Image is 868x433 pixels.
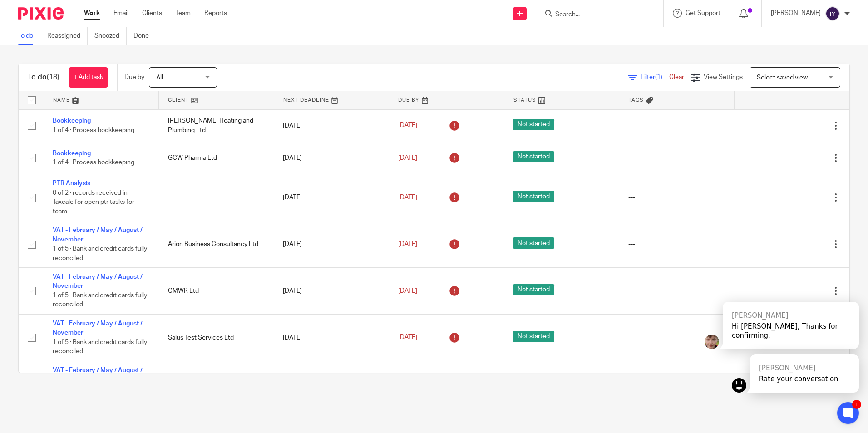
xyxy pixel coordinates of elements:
h1: To do [28,73,59,82]
a: Team [176,9,191,18]
span: 1 of 4 · Process bookkeeping [53,127,134,133]
div: --- [628,240,725,249]
a: Work [84,9,100,18]
span: [DATE] [398,123,417,129]
td: [DATE] [274,174,389,221]
span: Not started [513,237,554,249]
div: --- [628,193,725,202]
div: --- [628,333,725,342]
a: Reports [204,9,227,18]
a: Bookkeeping [53,118,91,124]
td: [PERSON_NAME] Heating and Plumbing Ltd [159,109,274,142]
span: [DATE] [398,241,417,247]
span: Filter [641,74,669,80]
td: [DATE] [274,142,389,174]
td: Arion Business Consultancy Ltd [159,221,274,268]
a: Clear [669,74,684,80]
a: VAT - February / May / August / November [53,367,143,383]
span: 0 of 2 · records received in Taxcalc for open ptr tasks for team [53,190,134,215]
div: [PERSON_NAME] [759,364,850,373]
div: --- [628,153,725,162]
div: 1 [852,400,861,409]
span: 1 of 5 · Bank and credit cards fully reconciled [53,246,147,261]
a: VAT - February / May / August / November [53,274,143,289]
span: [DATE] [398,194,417,201]
span: Tags [628,98,644,103]
a: To do [18,27,40,45]
span: Not started [513,151,554,162]
div: --- [628,121,725,130]
div: Rate your conversation [759,374,850,384]
a: Snoozed [94,27,127,45]
img: svg%3E [825,6,840,21]
div: Hi [PERSON_NAME], Thanks for confirming. [732,322,850,340]
td: Salus Test Services Ltd [159,314,274,361]
img: Pixie [18,7,64,20]
td: PreciseIT Consultancy Ltd [159,361,274,408]
img: Chy10dY5LEHvj3TC4UfDpNBP8wd5IkGYgqMBIwt0Bvokvgbo6HzD3csUxYwJb3u3T6n1DKehDzt.jpg [705,335,719,349]
span: Not started [513,191,554,202]
td: [DATE] [274,268,389,315]
a: VAT - February / May / August / November [53,227,143,242]
span: (18) [47,74,59,81]
a: Email [113,9,128,18]
img: kai.png [732,378,746,393]
span: (1) [655,74,662,80]
input: Search [554,11,636,19]
span: 1 of 5 · Bank and credit cards fully reconciled [53,339,147,355]
span: All [156,74,163,81]
span: [DATE] [398,335,417,341]
a: VAT - February / May / August / November [53,320,143,336]
span: [DATE] [398,288,417,294]
a: Clients [142,9,162,18]
span: Select saved view [757,74,808,81]
span: View Settings [704,74,743,80]
span: Not started [513,284,554,295]
a: Bookkeeping [53,150,91,157]
span: Not started [513,119,554,130]
a: + Add task [69,67,108,88]
span: 1 of 4 · Process bookkeeping [53,159,134,166]
td: GCW Pharma Ltd [159,142,274,174]
td: [DATE] [274,221,389,268]
td: [DATE] [274,314,389,361]
a: Done [133,27,156,45]
td: [DATE] [274,361,389,408]
span: 1 of 5 · Bank and credit cards fully reconciled [53,292,147,308]
span: Not started [513,331,554,342]
a: Reassigned [47,27,88,45]
div: [PERSON_NAME] [732,311,850,320]
span: [DATE] [398,155,417,161]
td: CMWR Ltd [159,268,274,315]
span: Get Support [686,10,720,16]
p: Due by [124,73,144,82]
td: [DATE] [274,109,389,142]
div: --- [628,286,725,295]
a: PTR Analysis [53,180,90,187]
p: [PERSON_NAME] [771,9,821,18]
